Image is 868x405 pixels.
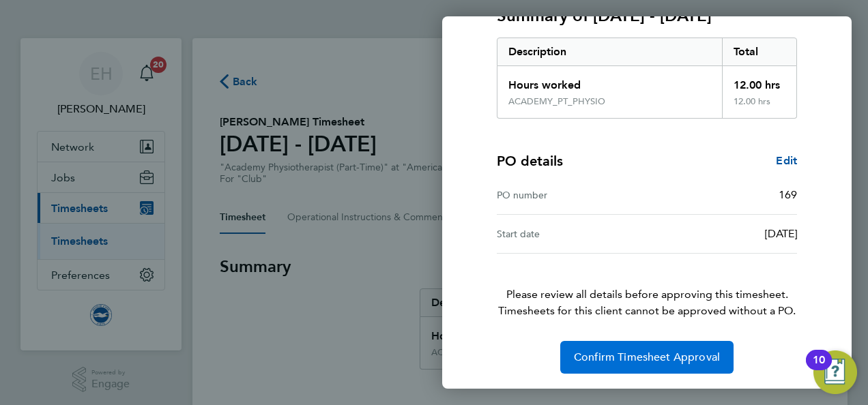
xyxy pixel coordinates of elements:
div: PO number [497,187,647,203]
div: Description [497,38,722,65]
span: 169 [779,188,797,201]
button: Open Resource Center, 10 new notifications [813,350,857,394]
div: ACADEMY_PT_PHYSIO [508,96,605,107]
button: Confirm Timesheet Approval [560,341,734,374]
div: Total [722,38,797,65]
h4: PO details [497,151,563,170]
span: Timesheets for this client cannot be approved without a PO. [480,303,813,319]
span: Edit [776,154,797,167]
div: Start date [497,226,647,242]
div: Summary of 01 - 31 Aug 2025 [497,37,797,119]
p: Please review all details before approving this timesheet. [480,254,813,319]
div: Hours worked [497,66,722,96]
span: Confirm Timesheet Approval [574,350,720,364]
div: 10 [813,360,825,378]
div: 12.00 hrs [722,96,797,118]
a: Edit [776,153,797,169]
div: 12.00 hrs [722,66,797,96]
div: [DATE] [647,226,797,242]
